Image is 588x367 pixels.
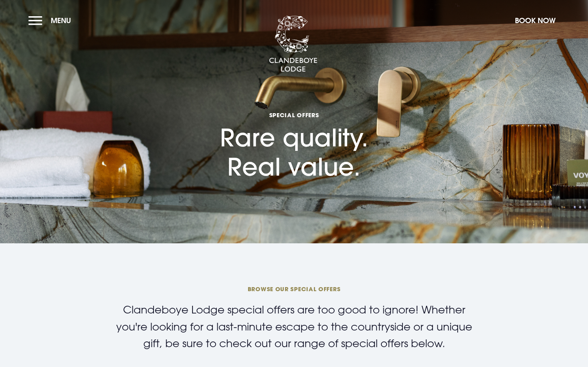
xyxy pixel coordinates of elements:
[269,16,318,73] img: Clandeboye Lodge
[107,301,481,352] p: Clandeboye Lodge special offers are too good to ignore! Whether you're looking for a last-minute ...
[220,111,368,119] span: Special Offers
[220,66,368,182] h1: Rare quality. Real value.
[51,16,71,25] span: Menu
[511,12,560,29] button: Book Now
[101,285,487,293] span: BROWSE OUR SPECIAL OFFERS
[28,12,75,29] button: Menu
